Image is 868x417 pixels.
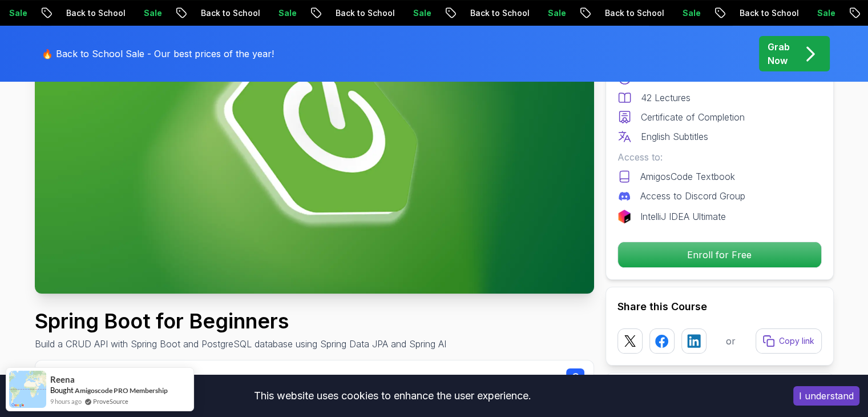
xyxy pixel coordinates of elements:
p: 🔥 Back to School Sale - Our best prices of the year! [42,47,274,61]
p: Grab Now [768,40,790,67]
p: Back to School [49,7,126,19]
span: Instructor [187,372,227,383]
p: Sale [395,7,432,19]
p: 42 Lectures [641,91,691,105]
p: Certificate of Completion [641,110,745,124]
p: Sale [530,7,567,19]
img: provesource social proof notification image [9,371,46,408]
p: Sale [665,7,701,19]
p: Back to School [722,7,800,19]
div: This website uses cookies to enhance the user experience. [9,383,776,408]
p: English Subtitles [641,130,708,143]
p: Enroll for Free [618,242,821,267]
p: Sale [800,7,836,19]
h2: Share this Course [617,299,822,315]
a: ProveSource [93,396,128,406]
p: Sale [261,7,297,19]
p: AmigosCode Textbook [640,170,735,183]
p: Back to School [453,7,530,19]
p: Access to: [617,150,822,164]
button: Copy link [756,328,822,354]
span: Reena [50,375,75,384]
span: Bought [50,386,74,395]
img: jetbrains logo [617,210,631,223]
h1: Spring Boot for Beginners [35,310,446,332]
p: Back to School [587,7,665,19]
p: Back to School [318,7,395,19]
button: Accept cookies [793,386,859,406]
span: 9 hours ago [50,396,82,406]
p: or [726,334,736,348]
p: IntelliJ IDEA Ultimate [640,210,726,223]
p: Access to Discord Group [640,189,745,203]
a: Amigoscode PRO Membership [75,386,168,395]
p: Sale [126,7,163,19]
p: Back to School [183,7,261,19]
button: Enroll for Free [617,242,822,268]
p: Copy link [779,335,814,347]
p: Build a CRUD API with Spring Boot and PostgreSQL database using Spring Data JPA and Spring AI [35,337,446,351]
